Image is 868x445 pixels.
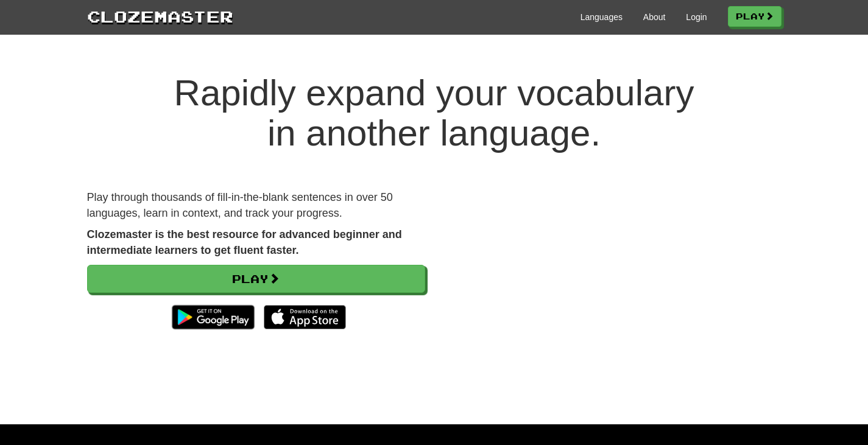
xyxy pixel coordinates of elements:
p: Play through thousands of fill-in-the-blank sentences in over 50 languages, learn in context, and... [87,190,425,221]
strong: Clozemaster is the best resource for advanced beginner and intermediate learners to get fluent fa... [87,228,402,256]
img: Download_on_the_App_Store_Badge_US-UK_135x40-25178aeef6eb6b83b96f5f2d004eda3bffbb37122de64afbaef7... [264,305,346,329]
a: Languages [580,11,623,23]
a: Play [728,6,782,27]
a: About [643,11,666,23]
a: Login [686,11,707,23]
a: Play [87,265,425,293]
a: Clozemaster [87,5,233,27]
img: Get it on Google Play [166,299,260,335]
